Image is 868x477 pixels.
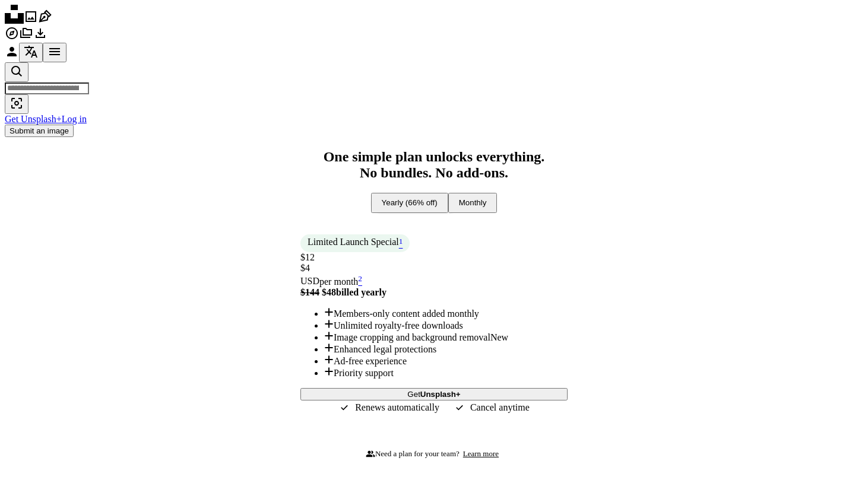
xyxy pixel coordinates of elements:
span: New [490,332,508,342]
a: Learn more [460,446,502,462]
li: Image cropping and background removal [324,331,568,343]
button: GetUnsplash+ [300,388,568,400]
span: $144 [300,287,319,297]
button: Monthly [448,193,498,213]
button: Yearly (66% off) [371,193,448,213]
a: Get Unsplash+ [5,114,62,124]
a: 2 [356,276,365,287]
li: Enhanced legal protections [324,343,568,355]
div: Need a plan for your team? [366,449,460,459]
div: $4 [300,252,568,274]
sup: 1 [399,237,403,246]
a: Log in [62,114,87,124]
a: Log in / Sign up [5,50,19,61]
li: Priority support [324,367,568,379]
span: per month [319,276,362,287]
a: Illustrations [38,15,52,26]
li: Unlimited royalty-free downloads [324,319,568,331]
a: 1 [397,237,406,250]
span: $12 [300,252,315,262]
button: Menu [43,43,66,62]
a: Explore [5,32,19,42]
button: Language [19,43,43,62]
li: Members-only content added monthly [324,307,568,319]
a: Home — Unsplash [5,15,24,26]
button: Submit an image [5,125,74,137]
h2: One simple plan unlocks everything. No bundles. No add-ons. [5,149,863,181]
div: $48 billed yearly [300,287,568,298]
a: Collections [19,32,33,42]
div: Limited Launch Special [300,234,410,252]
button: Visual search [5,94,28,114]
li: Ad-free experience [324,355,568,367]
strong: Unsplash+ [420,390,461,399]
a: Download History [33,32,47,42]
div: Cancel anytime [454,400,530,415]
form: Find visuals sitewide [5,62,863,114]
div: Renews automatically [338,400,439,415]
button: Search Unsplash [5,62,28,82]
a: Photos [24,15,38,26]
span: USD [300,276,319,287]
sup: 2 [358,274,362,282]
